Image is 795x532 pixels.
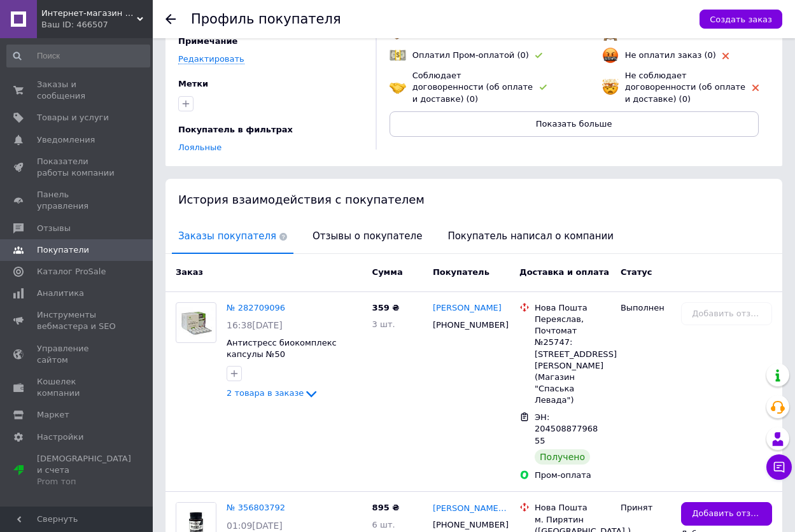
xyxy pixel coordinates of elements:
[306,220,428,253] span: Отзывы о покупателе
[536,119,612,129] span: Показать больше
[372,520,395,529] span: 6 шт.
[433,302,502,314] a: [PERSON_NAME]
[540,85,547,90] img: rating-tag-type
[621,502,671,514] div: Принят
[37,288,84,299] span: Аналитика
[178,143,222,152] a: Лояльные
[390,79,406,95] img: emoji
[390,111,759,137] button: Показать больше
[412,71,533,103] span: Соблюдает договоренности (об оплате и доставке) (0)
[178,79,208,88] span: Метки
[37,244,89,256] span: Покупатели
[37,134,95,146] span: Уведомления
[227,320,283,330] span: 16:38[DATE]
[227,338,337,360] a: Антистресс биокомплекс капсулы №50
[37,343,118,366] span: Управление сайтом
[535,302,610,314] div: Нова Пошта
[176,267,203,277] span: Заказ
[37,476,131,487] div: Prom топ
[227,303,285,312] a: № 282709096
[519,267,609,277] span: Доставка и оплата
[372,267,403,277] span: Сумма
[766,454,792,480] button: Чат с покупателем
[535,53,542,59] img: rating-tag-type
[390,47,406,64] img: emoji
[602,79,619,95] img: emoji
[681,502,772,526] button: Добавить отзыв
[433,503,509,515] a: [PERSON_NAME] Дар'я
[710,15,772,24] span: Создать заказ
[433,267,489,277] span: Покупатель
[37,112,109,123] span: Товары и услуги
[535,314,610,407] div: Переяслав, Почтомат №25747: [STREET_ADDRESS][PERSON_NAME] (Магазин "Спаська Левада")
[37,156,118,179] span: Показатели работы компании
[227,503,285,512] a: № 356803792
[37,431,83,443] span: Настройки
[41,8,137,19] span: Интернет-магазин "Домашняя аптечка"
[722,53,729,59] img: rating-tag-type
[176,302,216,343] a: Фото товару
[535,502,610,514] div: Нова Пошта
[535,470,610,481] div: Пром-оплата
[37,409,69,421] span: Маркет
[37,453,131,488] span: [DEMOGRAPHIC_DATA] и счета
[602,47,619,64] img: emoji
[37,223,71,234] span: Отзывы
[37,376,118,399] span: Кошелек компании
[625,50,716,60] span: Не оплатил заказ (0)
[535,412,598,445] span: ЭН: 20450887796855
[37,266,106,277] span: Каталог ProSale
[178,193,425,206] span: История взаимодействия с покупателем
[412,50,529,60] span: Оплатил Пром-оплатой (0)
[172,220,293,253] span: Заказы покупателя
[165,14,176,24] div: Вернуться назад
[535,449,590,465] div: Получено
[176,307,216,337] img: Фото товару
[178,124,360,136] div: Покупатель в фильтрах
[227,521,283,531] span: 01:09[DATE]
[372,503,400,512] span: 895 ₴
[37,79,118,102] span: Заказы и сообщения
[430,317,500,333] div: [PHONE_NUMBER]
[227,388,304,398] span: 2 товара в заказе
[752,85,759,91] img: rating-tag-type
[621,267,652,277] span: Статус
[191,11,341,27] h1: Профиль покупателя
[227,388,319,398] a: 2 товара в заказе
[178,54,244,64] a: Редактировать
[37,189,118,212] span: Панель управления
[441,220,620,253] span: Покупатель написал о компании
[692,508,761,520] span: Добавить отзыв
[37,309,118,332] span: Инструменты вебмастера и SEO
[621,302,671,314] div: Выполнен
[372,319,395,329] span: 3 шт.
[625,71,745,103] span: Не соблюдает договоренности (об оплате и доставке) (0)
[178,36,237,46] span: Примечание
[700,10,782,29] button: Создать заказ
[372,303,400,312] span: 359 ₴
[6,45,150,67] input: Поиск
[41,19,153,31] div: Ваш ID: 466507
